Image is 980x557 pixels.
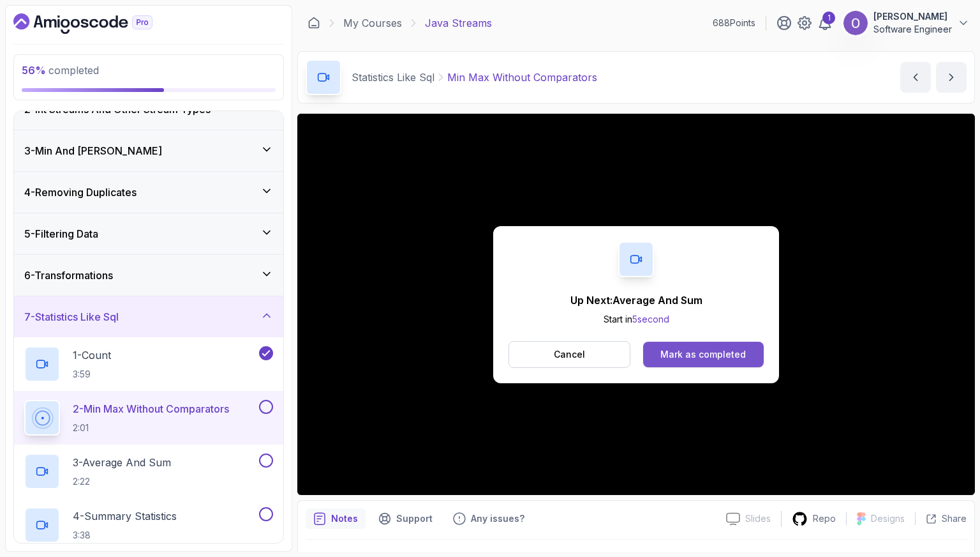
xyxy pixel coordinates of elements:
span: 5 second [632,314,669,324]
p: Any issues? [471,512,524,525]
p: 3:38 [73,529,177,542]
img: user profile image [843,11,868,35]
div: Mark as completed [660,348,746,361]
button: Mark as completed [643,342,764,367]
p: 3:59 [73,368,111,381]
button: 4-Removing Duplicates [14,172,283,213]
h3: 7 - Statistics Like Sql [24,309,119,324]
p: Designs [871,512,905,525]
p: Software Engineer [873,23,952,36]
p: 2 - Min Max Without Comparators [73,401,229,416]
button: 3-Average And Sum2:22 [24,454,273,489]
p: Statistics Like Sql [352,70,434,85]
button: 6-Transformations [14,255,283,296]
iframe: To enrich screen reader interactions, please activate Accessibility in Grammarly extension settings [297,114,975,495]
h3: 3 - Min And [PERSON_NAME] [24,143,162,158]
button: 7-Statistics Like Sql [14,296,283,337]
span: 56 % [22,64,46,77]
a: My Courses [343,15,402,31]
p: 688 Points [713,17,755,29]
p: 1 - Count [73,347,111,363]
button: 4-Summary Statistics3:38 [24,507,273,543]
p: Share [942,512,967,525]
p: 4 - Summary Statistics [73,508,177,524]
button: Cancel [509,341,630,368]
p: Java Streams [425,15,492,31]
p: Repo [813,512,836,525]
button: previous content [900,62,931,93]
a: Repo [782,511,846,527]
p: 2:01 [73,422,229,434]
button: Support button [371,508,440,529]
button: Feedback button [445,508,532,529]
a: Dashboard [13,13,182,34]
button: notes button [306,508,366,529]
button: 3-Min And [PERSON_NAME] [14,130,283,171]
button: 1-Count3:59 [24,346,273,382]
button: 5-Filtering Data [14,213,283,254]
p: 3 - Average And Sum [73,455,171,470]
div: 1 [822,11,835,24]
p: Slides [745,512,771,525]
p: Cancel [554,348,585,361]
p: Up Next: Average And Sum [570,293,702,308]
span: completed [22,64,99,77]
h3: 4 - Removing Duplicates [24,185,137,200]
p: Start in [570,313,702,326]
h3: 6 - Transformations [24,268,113,283]
a: Dashboard [308,17,320,29]
button: 2-Min Max Without Comparators2:01 [24,400,273,436]
button: next content [936,62,967,93]
p: [PERSON_NAME] [873,10,952,23]
p: Min Max Without Comparators [447,70,597,85]
h3: 5 - Filtering Data [24,226,98,241]
p: Notes [331,512,358,525]
p: 2:22 [73,475,171,488]
button: Share [915,512,967,525]
p: Support [396,512,433,525]
a: 1 [817,15,833,31]
button: user profile image[PERSON_NAME]Software Engineer [843,10,970,36]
